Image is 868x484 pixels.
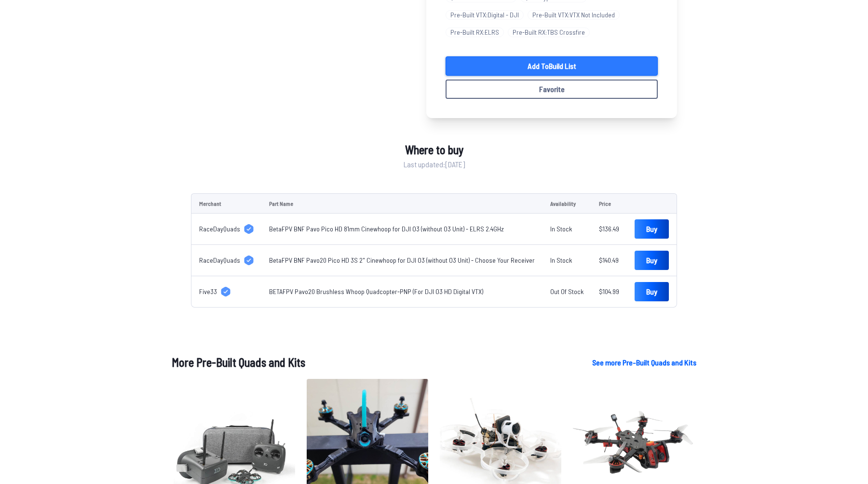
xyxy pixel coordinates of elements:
td: Price [591,193,627,214]
span: Pre-Built RX : TBS Crossfire [508,27,590,37]
a: Buy [635,282,669,301]
a: BetaFPV BNF Pavo Pico HD 81mm Cinewhoop for DJI O3 (without O3 Unit) - ELRS 2.4GHz [269,225,504,233]
button: Favorite [446,80,658,99]
a: Pre-Built VTX:Digital - DJI [446,6,528,24]
a: BETAFPV Pavo20 Brushless Whoop Quadcopter-PNP (For DJI O3 HD Digital VTX) [269,287,483,296]
span: Where to buy [405,141,463,159]
td: $136.49 [591,214,627,245]
td: $140.49 [591,245,627,276]
a: BetaFPV BNF Pavo20 Pico HD 3S 2" Cinewhoop for DJI O3 (without O3 Unit) - Choose Your Receiver [269,256,535,264]
span: Pre-Built RX : ELRS [446,27,504,37]
a: Five33 [199,287,254,296]
a: Pre-Built RX:ELRS [446,24,508,41]
a: Pre-Built VTX:VTX Not Included [528,6,624,24]
td: Out Of Stock [542,276,591,308]
span: Pre-Built VTX : Digital - DJI [446,10,524,20]
span: Last updated: [DATE] [404,159,465,170]
span: RaceDayQuads [199,255,240,265]
a: RaceDayQuads [199,224,254,234]
a: Pre-Built RX:TBS Crossfire [508,24,594,41]
a: Buy [635,251,669,270]
a: Buy [635,219,669,239]
span: Pre-Built VTX : VTX Not Included [528,10,620,20]
td: In Stock [542,245,591,276]
a: RaceDayQuads [199,255,254,265]
td: Part Name [261,193,542,214]
h1: More Pre-Built Quads and Kits [172,354,577,371]
td: $104.99 [591,276,627,308]
span: Five33 [199,287,217,296]
a: Add toBuild List [446,56,658,76]
td: Availability [542,193,591,214]
td: In Stock [542,214,591,245]
td: Merchant [191,193,261,214]
span: RaceDayQuads [199,224,240,234]
a: See more Pre-Built Quads and Kits [592,357,696,368]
